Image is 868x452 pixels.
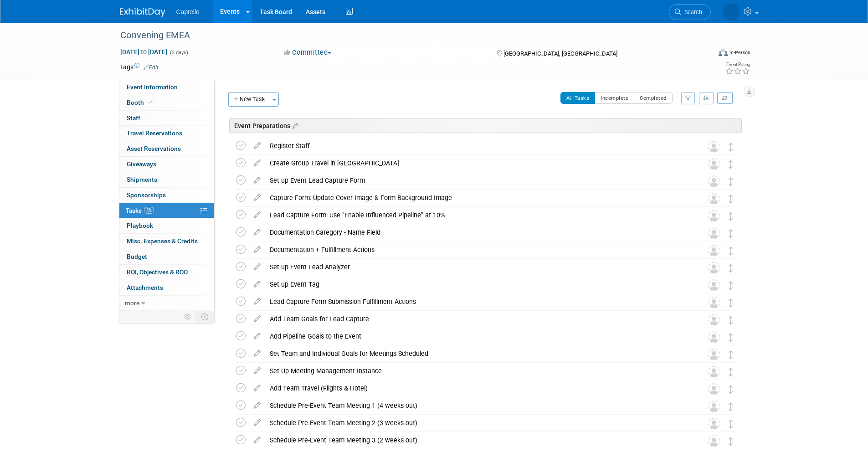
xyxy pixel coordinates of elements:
a: edit [249,298,265,306]
div: Set Team and Individual Goals for Meetings Scheduled [265,346,690,361]
a: Shipments [119,172,214,187]
img: Unassigned [708,262,720,274]
a: Sponsorships [119,188,214,203]
a: edit [249,228,265,236]
i: Move task [729,195,733,203]
span: [DATE] [DATE] [120,48,168,56]
span: Booth [127,99,154,106]
span: Staff [127,114,140,122]
a: edit [249,142,265,150]
img: Unassigned [708,418,720,430]
a: Attachments [119,280,214,295]
img: Unassigned [708,141,720,153]
td: Tags [120,62,159,72]
img: Unassigned [708,314,720,326]
img: Unassigned [708,193,720,205]
span: Playbook [127,222,153,229]
a: Playbook [119,218,214,233]
div: Set up Event Tag [265,277,690,292]
i: Move task [729,402,733,411]
a: edit [249,332,265,340]
i: Move task [729,385,733,394]
img: Unassigned [708,331,720,343]
a: Giveaways [119,157,214,172]
a: Edit sections [290,121,298,130]
span: Attachments [127,284,163,291]
i: Move task [729,420,733,428]
span: [GEOGRAPHIC_DATA], [GEOGRAPHIC_DATA] [503,50,617,57]
img: Unassigned [708,245,720,257]
div: Add Team Travel (Flights & Hotel) [265,380,690,396]
i: Move task [729,229,733,238]
div: Lead Capture Form Submission Fulfillment Actions [265,294,690,309]
a: Asset Reservations [119,141,214,156]
i: Move task [729,247,733,255]
div: Lead Capture Form: Use "Enable Influenced Pipeline" at 10% [265,207,690,223]
div: Convening EMEA [117,27,697,44]
i: Move task [729,264,733,272]
a: edit [249,280,265,288]
span: more [125,299,139,307]
td: Personalize Event Tab Strip [180,311,196,323]
a: edit [249,436,265,444]
i: Move task [729,143,733,151]
a: edit [249,367,265,375]
img: Unassigned [708,401,720,412]
img: Unassigned [708,227,720,239]
span: Asset Reservations [127,145,181,152]
i: Move task [729,333,733,342]
button: Incomplete [595,92,634,104]
a: edit [249,246,265,254]
a: edit [249,263,265,271]
div: Schedule Pre-Event Team Meeting 3 (2 weeks out) [265,432,690,448]
img: Unassigned [708,210,720,222]
img: Unassigned [708,158,720,170]
div: Create Group Travel in [GEOGRAPHIC_DATA] [265,155,690,171]
div: Add Team Goals for Lead Capture [265,311,690,327]
img: Unassigned [708,366,720,378]
div: Add Pipeline Goals to the Event [265,329,690,344]
span: Giveaways [127,160,156,168]
a: edit [249,211,265,219]
a: Event Information [119,80,214,95]
span: to [139,48,148,56]
a: Staff [119,111,214,126]
a: edit [249,159,265,167]
div: Event Format [657,47,751,61]
a: edit [249,315,265,323]
div: Documentation Category - Name Field [265,225,690,240]
img: ExhibitDay [120,8,165,17]
i: Move task [729,281,733,290]
img: Unassigned [708,297,720,308]
i: Move task [729,316,733,324]
a: Refresh [717,92,733,104]
button: All Tasks [560,92,596,104]
span: Tasks [126,207,154,214]
div: Set up Event Lead Capture Form [265,173,690,188]
div: Documentation + Fulfillment Actions [265,242,690,257]
a: edit [249,419,265,427]
button: Completed [634,92,673,104]
i: Booth reservation complete [148,100,153,105]
div: Set up Event Lead Analyzer [265,259,690,275]
img: Unassigned [708,435,720,447]
a: Travel Reservations [119,126,214,141]
img: Mackenzie Hood [723,3,740,21]
span: 3% [144,207,154,214]
a: more [119,296,214,311]
div: Event Preparations [229,118,742,133]
span: Sponsorships [127,191,166,199]
div: Set Up Meeting Management Instance [265,363,690,379]
a: Booth [119,95,214,110]
a: edit [249,384,265,392]
button: Committed [281,48,335,57]
div: Schedule Pre-Event Team Meeting 2 (3 weeks out) [265,415,690,431]
img: Format-Inperson.png [719,49,728,56]
a: edit [249,401,265,410]
a: Budget [119,249,214,264]
i: Move task [729,437,733,446]
a: Search [669,4,711,20]
span: Search [681,9,702,15]
i: Move task [729,212,733,221]
div: Event Rating [725,62,750,67]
